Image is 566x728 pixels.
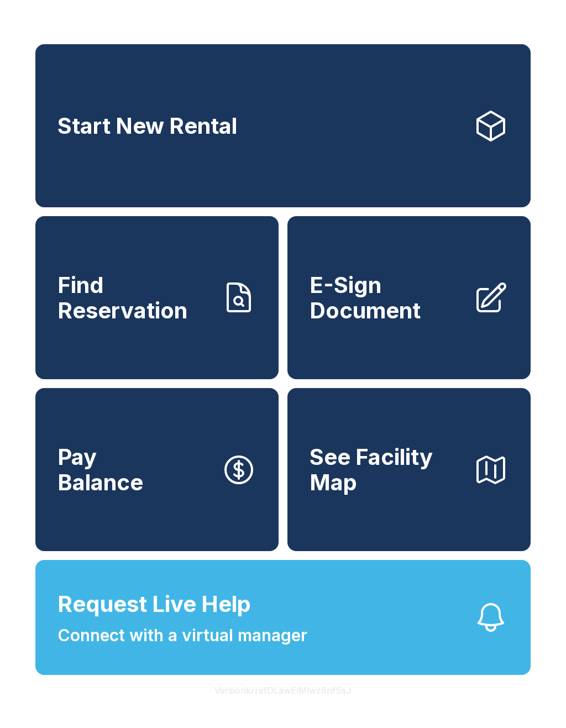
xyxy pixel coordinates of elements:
[57,273,212,323] span: Find Reservation
[310,444,464,495] span: See Facility Map
[35,388,279,551] button: PayBalance
[206,675,360,706] button: VersionkrrefDLawElMlwz8nfSsJ
[57,588,251,621] span: Request Live Help
[35,44,531,207] a: Start New Rental
[57,444,143,495] span: Pay Balance
[57,113,237,139] span: Start New Rental
[287,216,531,379] a: E-Sign Document
[35,560,531,675] button: Request Live HelpConnect with a virtual manager
[287,388,531,551] button: See Facility Map
[57,623,307,648] span: Connect with a virtual manager
[35,216,279,379] a: Find Reservation
[310,273,464,323] span: E-Sign Document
